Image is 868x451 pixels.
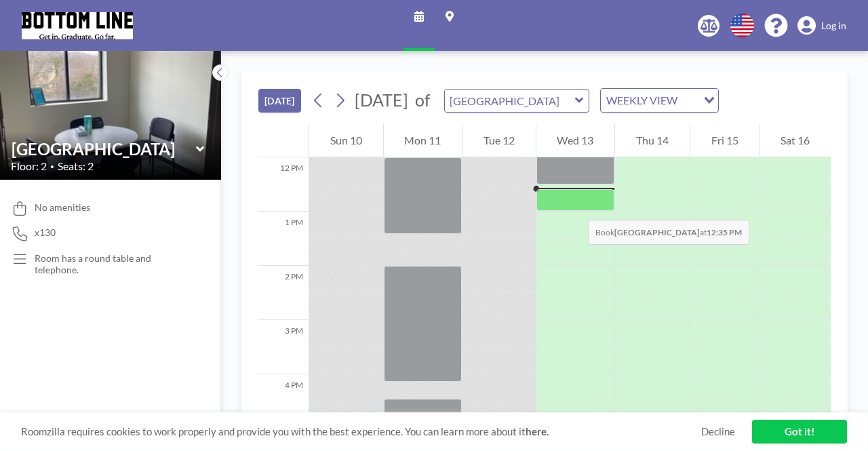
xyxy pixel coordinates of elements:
span: x130 [35,227,56,239]
a: Log in [797,16,846,35]
a: Got it! [752,420,847,444]
div: Search for option [601,89,718,112]
div: Mon 11 [384,123,462,157]
img: organization-logo [22,12,133,39]
span: WEEKLY VIEW [604,92,680,109]
b: [GEOGRAPHIC_DATA] [614,227,700,237]
span: [DATE] [355,90,408,110]
div: Wed 13 [536,123,615,157]
input: Hyde Park [12,139,196,159]
span: Floor: 2 [11,159,47,173]
span: • [50,162,54,171]
input: Hyde Park [445,90,575,112]
span: Roomzilla requires cookies to work properly and provide you with the best experience. You can lea... [21,425,701,438]
div: Sat 16 [759,123,831,157]
input: Search for option [682,92,696,109]
a: Decline [701,425,735,438]
div: Room has a round table and telephone. [35,252,194,276]
div: Fri 15 [690,123,759,157]
b: 12:35 PM [707,227,742,237]
span: Log in [821,20,846,32]
div: Tue 12 [462,123,536,157]
a: here. [526,425,549,437]
span: Book at [588,220,749,245]
div: Thu 14 [615,123,690,157]
div: 1 PM [258,212,309,266]
div: Sun 10 [309,123,383,157]
div: 12 PM [258,157,309,212]
button: [DATE] [258,89,301,113]
span: Seats: 2 [58,159,94,173]
div: 3 PM [258,320,309,374]
span: of [415,90,430,111]
div: 4 PM [258,374,309,429]
span: No amenities [35,201,90,214]
div: 2 PM [258,266,309,320]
